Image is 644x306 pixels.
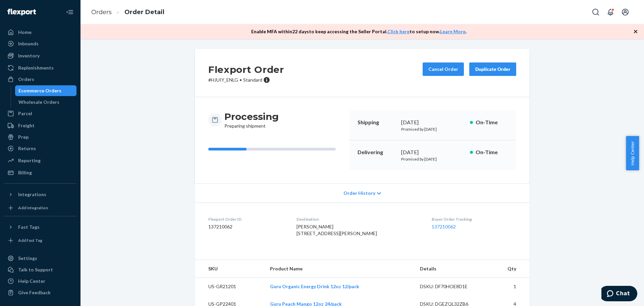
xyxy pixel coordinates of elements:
a: 137210062 [432,224,456,229]
ol: breadcrumbs [86,2,170,22]
a: Order Detail [124,8,164,16]
div: DSKU: DF70HOE8D1E [420,283,483,290]
div: Billing [18,169,32,176]
div: Prep [18,134,29,140]
div: Reporting [18,157,41,164]
div: Inventory [18,52,40,59]
div: [DATE] [401,148,465,156]
div: Help Center [18,278,45,285]
div: Home [18,29,32,36]
a: Settings [4,253,76,264]
p: Delivering [358,148,396,156]
button: Duplicate Order [469,62,516,76]
a: Add Fast Tag [4,235,76,246]
div: Duplicate Order [475,66,511,73]
p: On-Time [476,119,508,126]
dt: Destination [297,216,421,222]
div: Preparing shipment [224,111,279,129]
button: Fast Tags [4,222,76,232]
button: Close Navigation [63,5,76,19]
a: Billing [4,167,76,178]
a: Prep [4,132,76,142]
p: Promised by [DATE] [401,156,465,162]
div: Integrations [18,191,46,198]
button: Integrations [4,189,76,200]
p: Promised by [DATE] [401,126,465,132]
div: Fast Tags [18,224,40,230]
button: Open Search Box [589,5,602,19]
p: On-Time [476,148,508,156]
div: Add Fast Tag [18,237,42,243]
a: Home [4,27,76,38]
button: Help Center [626,136,639,170]
div: Settings [18,255,37,262]
h2: Flexport Order [208,62,284,77]
a: Guru Organic Energy Drink 12oz 12/pack [270,283,359,289]
a: Help Center [4,276,76,287]
a: Reporting [4,155,76,166]
dt: Buyer Order Tracking [432,216,516,222]
div: Ecommerce Orders [18,87,61,94]
a: Wholesale Orders [15,97,77,107]
div: Give Feedback [18,289,51,296]
button: Talk to Support [4,264,76,275]
div: Add Integration [18,205,48,211]
p: Shipping [358,119,396,126]
dt: Flexport Order ID [208,216,286,222]
a: Replenishments [4,62,76,73]
button: Open account menu [619,5,632,19]
span: Order History [343,190,375,196]
th: Qty [488,260,530,278]
a: Freight [4,120,76,131]
th: SKU [195,260,265,278]
span: Standard [243,77,262,83]
button: Give Feedback [4,287,76,298]
p: # HJUIY_ENLG [208,77,284,83]
div: Wholesale Orders [18,99,59,105]
div: Replenishments [18,64,54,71]
button: Cancel Order [423,62,464,76]
a: Orders [4,74,76,85]
a: Ecommerce Orders [15,85,77,96]
a: Parcel [4,108,76,119]
dd: 137210062 [208,223,286,230]
span: [PERSON_NAME] [STREET_ADDRESS][PERSON_NAME] [297,224,377,236]
button: Open notifications [604,5,617,19]
th: Details [415,260,488,278]
h3: Processing [224,111,279,123]
a: Add Integration [4,203,76,213]
a: Inventory [4,50,76,61]
div: Talk to Support [18,266,53,273]
td: US-GR21201 [195,278,265,296]
td: 1 [488,278,530,296]
a: Inbounds [4,38,76,49]
a: Returns [4,143,76,154]
img: Flexport logo [7,9,36,15]
div: Returns [18,145,36,152]
a: Click here [387,29,410,34]
div: Inbounds [18,40,39,47]
a: Learn More [440,29,466,34]
th: Product Name [265,260,415,278]
div: Orders [18,76,34,83]
div: Parcel [18,110,32,117]
iframe: Ouvre un widget dans lequel vous pouvez chatter avec l’un de nos agents [601,286,637,303]
div: [DATE] [401,119,465,126]
a: Orders [91,8,112,16]
p: Enable MFA within 22 days to keep accessing the Seller Portal. to setup now. . [251,28,467,35]
div: Freight [18,122,35,129]
span: • [239,77,242,83]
